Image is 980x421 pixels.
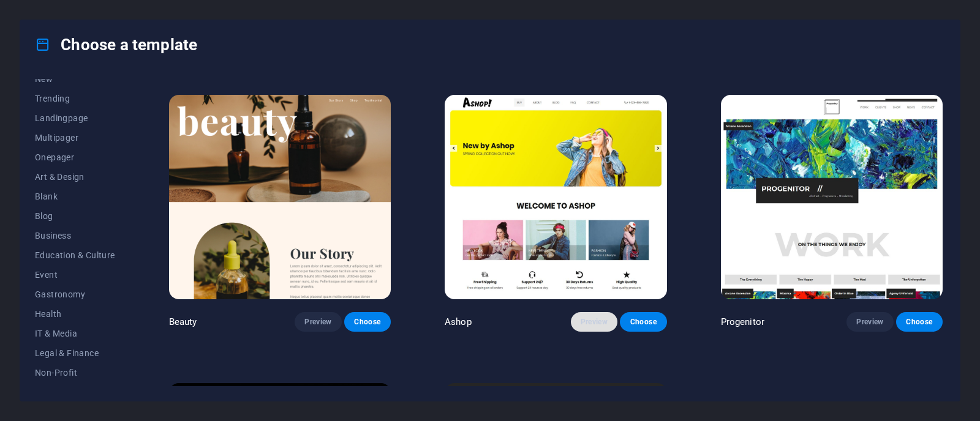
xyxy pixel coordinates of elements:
[35,245,115,265] button: Education & Culture
[35,152,115,162] span: Onepager
[35,285,115,304] button: Gastronomy
[846,312,893,332] button: Preview
[169,95,391,299] img: Beauty
[35,128,115,147] button: Multipager
[445,95,666,299] img: Ashop
[630,317,657,327] span: Choose
[35,206,115,226] button: Blog
[35,324,115,343] button: IT & Media
[35,192,115,201] span: Blank
[35,89,115,108] button: Trending
[581,317,608,327] span: Preview
[35,167,115,187] button: Art & Design
[35,304,115,324] button: Health
[344,312,391,332] button: Choose
[35,270,115,280] span: Event
[856,317,883,327] span: Preview
[304,317,331,327] span: Preview
[354,317,381,327] span: Choose
[35,265,115,285] button: Event
[35,329,115,338] span: IT & Media
[35,74,115,84] span: New
[35,94,115,103] span: Trending
[35,108,115,128] button: Landingpage
[35,113,115,123] span: Landingpage
[35,69,115,89] button: New
[896,312,943,332] button: Choose
[721,316,764,328] p: Progenitor
[35,363,115,382] button: Non-Profit
[906,317,933,327] span: Choose
[35,382,115,402] button: Performance
[35,133,115,143] span: Multipager
[35,250,115,260] span: Education & Culture
[35,187,115,206] button: Blank
[35,35,197,54] h4: Choose a template
[35,343,115,363] button: Legal & Finance
[35,211,115,221] span: Blog
[35,226,115,245] button: Business
[35,368,115,378] span: Non-Profit
[35,147,115,167] button: Onepager
[35,231,115,240] span: Business
[445,316,472,328] p: Ashop
[35,289,115,299] span: Gastronomy
[35,172,115,182] span: Art & Design
[295,312,341,332] button: Preview
[35,348,115,358] span: Legal & Finance
[35,309,115,319] span: Health
[721,95,943,299] img: Progenitor
[169,316,197,328] p: Beauty
[620,312,666,332] button: Choose
[571,312,617,332] button: Preview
